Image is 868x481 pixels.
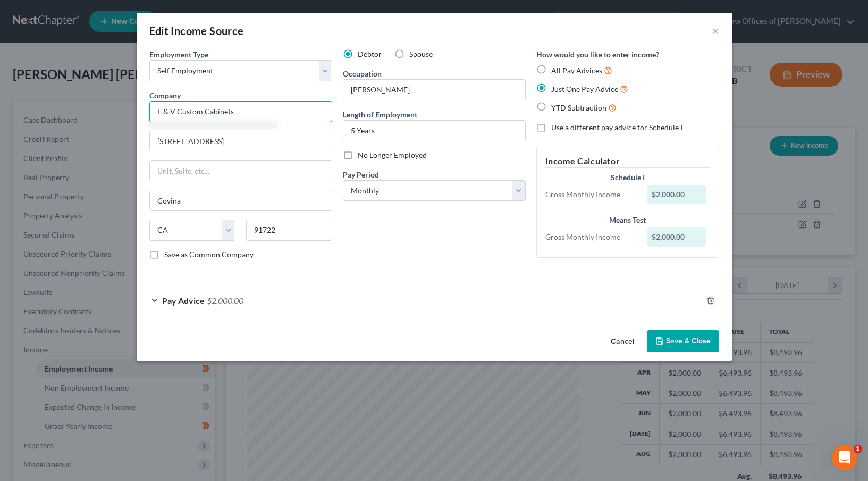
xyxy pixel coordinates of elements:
div: $2,000.00 [647,227,706,247]
input: Unit, Suite, etc... [150,161,332,181]
span: Spouse [409,49,433,58]
div: Schedule I [545,172,710,183]
input: Search company by name... [149,101,332,122]
h5: Income Calculator [545,155,710,168]
span: Company [149,91,181,100]
span: Save as Common Company [164,250,254,259]
button: Save & Close [647,330,719,352]
iframe: Intercom live chat [832,445,857,470]
div: Gross Monthly Income [540,232,643,242]
span: Debtor [358,49,382,58]
div: $2,000.00 [647,185,706,204]
button: × [712,24,719,37]
button: Cancel [602,331,643,352]
span: Pay Advice [162,296,205,306]
div: Edit Income Source [149,23,244,38]
span: All Pay Advices [551,66,602,75]
span: $2,000.00 [207,296,243,306]
span: Pay Period [343,170,379,179]
span: YTD Subtraction [551,103,606,112]
div: Means Test [545,215,710,225]
input: ex: 2 years [343,121,525,141]
input: -- [343,80,525,100]
input: Enter address... [150,131,332,151]
span: Use a different pay advice for Schedule I [551,123,682,132]
input: Enter zip... [246,220,332,241]
label: Occupation [343,68,382,79]
span: 1 [854,445,862,453]
label: Length of Employment [343,109,417,120]
span: No Longer Employed [358,150,427,159]
input: Enter city... [150,190,332,210]
div: Gross Monthly Income [540,189,643,200]
label: How would you like to enter income? [536,49,659,60]
span: Just One Pay Advice [551,85,618,94]
span: Employment Type [149,50,208,59]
